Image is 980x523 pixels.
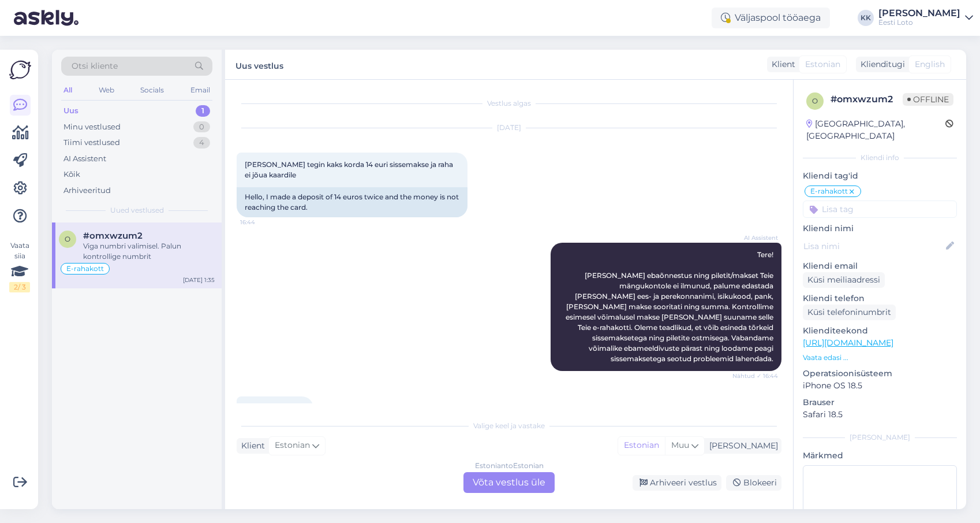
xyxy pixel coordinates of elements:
span: English [915,58,945,71]
span: o [812,97,818,105]
div: Email [188,83,212,98]
div: Tiimi vestlused [63,137,120,149]
div: 4 [193,137,210,149]
div: Võta vestlus üle [463,472,555,493]
p: Operatsioonisüsteem [803,368,957,380]
a: [URL][DOMAIN_NAME] [803,337,893,348]
div: Väljaspool tööaega [712,8,830,28]
div: Kliendi info [803,153,957,163]
div: Arhiveeri vestlus [633,475,721,491]
span: Tere! [PERSON_NAME] ebaõnnestus ning piletit/makset Teie mängukontole ei ilmunud, palume edastada... [566,250,775,363]
span: Muu [671,440,689,450]
div: Web [96,83,117,98]
div: Socials [138,83,166,98]
div: Küsi meiliaadressi [803,272,885,288]
label: Uus vestlus [235,57,283,72]
p: iPhone OS 18.5 [803,380,957,392]
div: [PERSON_NAME] [803,432,957,443]
p: Kliendi telefon [803,292,957,305]
div: [DATE] [237,123,781,133]
div: Viga numbri valimisel. Palun kontrollige numbrit [83,241,215,262]
div: Estonian to Estonian [475,461,544,471]
div: Uus [63,105,78,117]
div: Minu vestlused [63,121,121,133]
p: Kliendi email [803,260,957,272]
span: E-rahakott [66,265,104,272]
div: 1 [196,105,210,117]
p: Kliendi tag'id [803,170,957,182]
p: Märkmed [803,450,957,462]
div: 2 / 3 [9,282,30,292]
p: Brauser [803,396,957,409]
span: o [65,235,70,243]
p: Safari 18.5 [803,409,957,421]
a: [PERSON_NAME]Eesti Loto [878,9,973,27]
div: Estonian [618,437,665,454]
div: Küsi telefoninumbrit [803,305,896,320]
div: All [61,83,74,98]
span: E-rahakott [810,188,848,195]
input: Lisa nimi [803,240,944,253]
span: #omxwzum2 [83,231,143,241]
div: Klienditugi [856,58,905,71]
span: Otsi kliente [72,60,118,72]
div: Kõik [63,169,80,180]
span: 16:44 [240,218,283,227]
div: [PERSON_NAME] [705,440,778,452]
span: Estonian [275,439,310,452]
div: AI Assistent [63,153,106,165]
span: Estonian [805,58,840,71]
div: Valige keel ja vastake [237,421,781,431]
div: KK [858,10,874,26]
div: [PERSON_NAME] [878,9,960,18]
img: Askly Logo [9,59,31,81]
div: Vestlus algas [237,98,781,109]
input: Lisa tag [803,201,957,218]
p: Kliendi nimi [803,222,957,235]
div: Eesti Loto [878,18,960,27]
div: Hello, I made a deposit of 14 euros twice and the money is not reaching the card. [237,187,467,217]
div: [GEOGRAPHIC_DATA], [GEOGRAPHIC_DATA] [806,118,945,142]
div: [DATE] 1:35 [183,276,215,284]
span: Offline [903,93,953,106]
p: Klienditeekond [803,325,957,337]
div: Klient [237,440,265,452]
div: Vaata siia [9,240,30,292]
span: [PERSON_NAME] tegin kaks korda 14 euri sissemakse ja raha ei jõua kaardile [245,160,455,179]
div: Arhiveeritud [63,185,111,196]
p: Vaata edasi ... [803,353,957,363]
div: Blokeeri [726,475,781,491]
div: Klient [767,58,795,71]
span: Uued vestlused [110,205,164,216]
div: # omxwzum2 [831,92,903,106]
span: Nähtud ✓ 16:44 [732,372,778,380]
div: 0 [193,121,210,133]
span: AI Assistent [735,233,778,242]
